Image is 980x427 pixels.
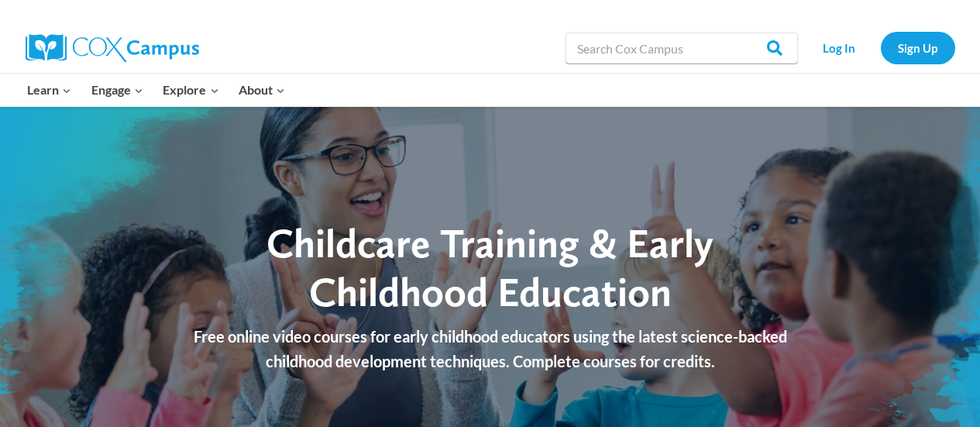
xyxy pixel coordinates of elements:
[91,80,143,100] span: Engage
[806,32,873,64] a: Log In
[566,33,798,64] input: Search Cox Campus
[27,80,71,100] span: Learn
[881,32,955,64] a: Sign Up
[806,32,955,64] nav: Secondary Navigation
[163,80,218,100] span: Explore
[18,74,295,106] nav: Primary Navigation
[266,219,714,315] span: Childcare Training & Early Childhood Education
[239,80,285,100] span: About
[26,34,199,62] img: Cox Campus
[177,324,804,374] p: Free online video courses for early childhood educators using the latest science-backed childhood...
